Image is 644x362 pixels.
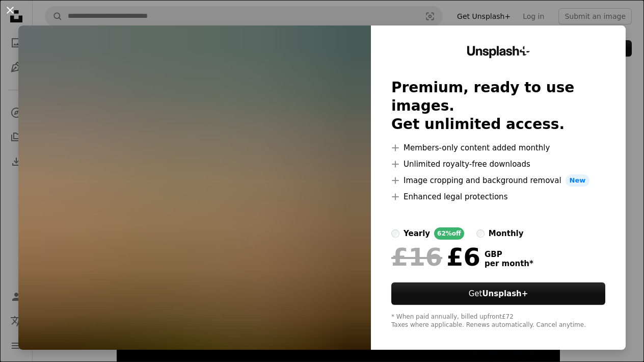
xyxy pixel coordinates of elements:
[485,259,533,268] span: per month *
[434,227,464,240] div: 62% off
[391,282,605,305] button: GetUnsplash+
[391,142,605,154] li: Members-only content added monthly
[476,229,485,238] input: monthly
[391,229,399,238] input: yearly62%off
[482,289,528,298] strong: Unsplash+
[391,191,605,203] li: Enhanced legal protections
[391,244,480,270] div: £6
[391,79,605,134] h2: Premium, ready to use images. Get unlimited access.
[391,244,442,270] span: £16
[391,174,605,187] li: Image cropping and background removal
[489,227,524,240] div: monthly
[566,174,590,187] span: New
[391,158,605,170] li: Unlimited royalty-free downloads
[404,227,430,240] div: yearly
[391,313,605,329] div: * When paid annually, billed upfront £72 Taxes where applicable. Renews automatically. Cancel any...
[485,250,533,259] span: GBP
